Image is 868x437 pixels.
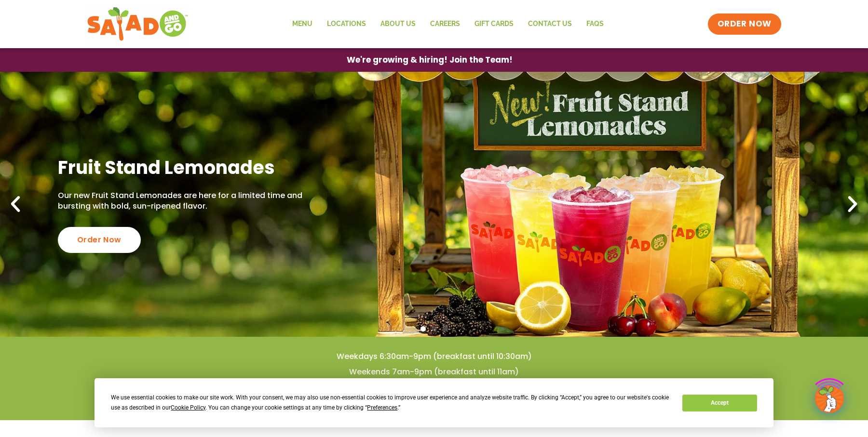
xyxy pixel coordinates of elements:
[367,404,397,411] span: Preferences
[95,378,773,427] div: Cookie Consent Prompt
[467,13,521,35] a: GIFT CARDS
[171,404,205,411] span: Cookie Policy
[521,13,579,35] a: Contact Us
[718,18,772,30] span: ORDER NOW
[320,13,373,35] a: Locations
[5,194,26,215] div: Previous slide
[432,326,437,331] span: Go to slide 2
[682,395,757,411] button: Accept
[58,156,325,179] h2: Fruit Stand Lemonades
[58,190,325,212] p: Our new Fruit Stand Lemonades are here for a limited time and bursting with bold, sun-ripened fla...
[373,13,423,35] a: About Us
[420,326,426,331] span: Go to slide 1
[842,194,863,215] div: Next slide
[285,13,320,35] a: Menu
[443,326,448,331] span: Go to slide 3
[347,56,513,64] span: We're growing & hiring! Join the Team!
[111,393,671,413] div: We use essential cookies to make our site work. With your consent, we may also use non-essential ...
[332,49,527,71] a: We're growing & hiring! Join the Team!
[285,13,611,35] nav: Menu
[19,367,849,377] h4: Weekends 7am-9pm (breakfast until 11am)
[708,13,781,35] a: ORDER NOW
[579,13,611,35] a: FAQs
[87,5,189,43] img: new-SAG-logo-768×292
[423,13,467,35] a: Careers
[19,351,849,362] h4: Weekdays 6:30am-9pm (breakfast until 10:30am)
[58,227,141,253] div: Order Now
